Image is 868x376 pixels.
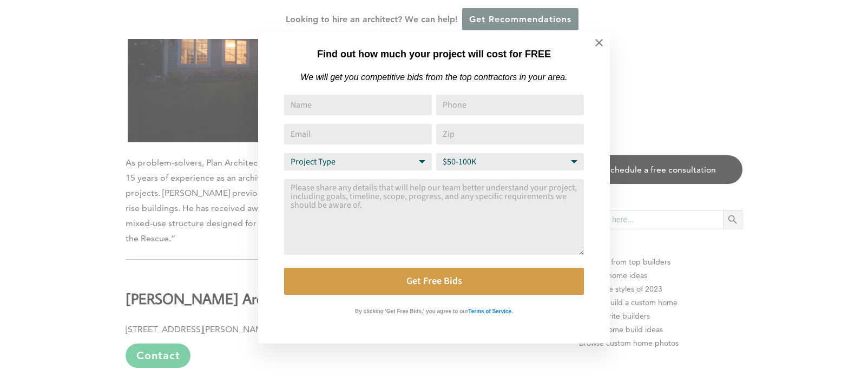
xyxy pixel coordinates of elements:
strong: . [511,308,513,314]
strong: Terms of Service [468,308,511,314]
input: Zip [436,124,584,144]
select: Project Type [284,153,432,170]
strong: Find out how much your project will cost for FREE [317,49,551,60]
textarea: Comment or Message [284,179,584,255]
button: Get Free Bids [284,268,584,295]
strong: By clicking 'Get Free Bids,' you agree to our [355,308,468,314]
a: Terms of Service [468,306,511,315]
em: We will get you competitive bids from the top contractors in your area. [300,72,567,82]
input: Phone [436,95,584,115]
button: Close [580,24,618,62]
input: Name [284,95,432,115]
select: Budget Range [436,153,584,170]
input: Email Address [284,124,432,144]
